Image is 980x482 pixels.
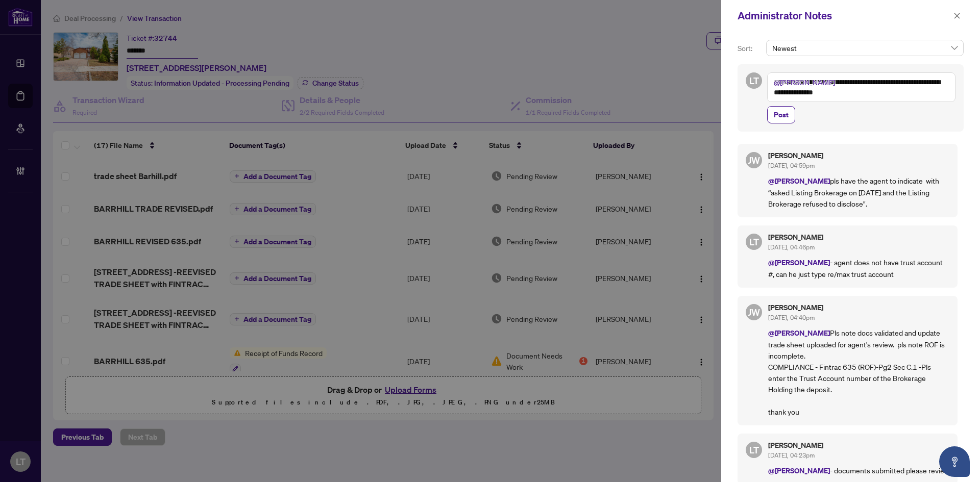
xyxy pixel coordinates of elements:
span: JW [748,153,760,167]
span: Post [774,107,789,123]
span: [DATE], 04:59pm [768,162,815,169]
h5: [PERSON_NAME] [768,304,949,311]
span: @[PERSON_NAME] [768,258,830,267]
span: [DATE], 04:46pm [768,243,815,251]
span: LT [749,73,759,88]
p: Sort: [738,43,762,54]
h5: [PERSON_NAME] [768,442,949,449]
span: [DATE], 04:40pm [768,314,815,321]
span: LT [749,443,759,457]
div: Administrator Notes [738,8,950,23]
button: Post [767,106,795,123]
span: [DATE], 04:23pm [768,451,815,459]
p: Pls note docs validated and update trade sheet uploaded for agent's review. pls note ROF is incom... [768,327,949,417]
span: LT [749,235,759,249]
span: JW [748,305,760,319]
span: @[PERSON_NAME] [768,328,830,338]
span: close [953,12,961,19]
button: Open asap [939,446,970,477]
span: Newest [772,40,958,56]
h5: [PERSON_NAME] [768,234,949,241]
span: @[PERSON_NAME] [768,466,830,475]
p: - agent does not have trust account #, can he just type re/max trust account [768,257,949,280]
span: @[PERSON_NAME] [768,176,830,186]
h5: [PERSON_NAME] [768,152,949,159]
p: - documents submitted please review [768,465,949,476]
p: pls have the agent to indicate with “asked Listing Brokerage on [DATE] and the Listing Brokerage ... [768,175,949,209]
